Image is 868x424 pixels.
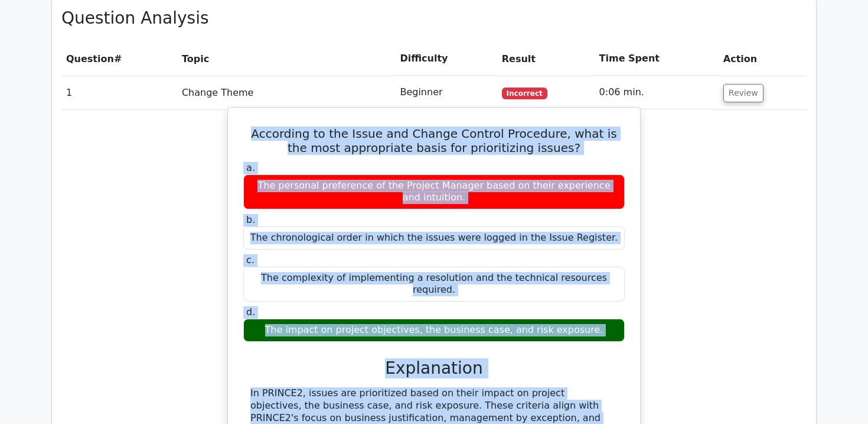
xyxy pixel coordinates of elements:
div: The complexity of implementing a resolution and the technical resources required. [243,267,625,302]
th: # [61,42,177,76]
button: Review [723,84,763,102]
td: 0:06 min. [595,76,719,109]
span: Question [66,53,114,64]
th: Difficulty [395,42,497,76]
span: b. [246,214,255,225]
td: Change Theme [177,76,396,109]
h5: According to the Issue and Change Control Procedure, what is the most appropriate basis for prior... [242,127,626,155]
td: Beginner [395,76,497,109]
div: The impact on project objectives, the business case, and risk exposure. [243,319,625,342]
span: c. [246,254,254,266]
span: a. [246,162,255,173]
span: Incorrect [502,88,547,99]
h3: Question Analysis [61,8,807,28]
h3: Explanation [250,358,618,378]
span: d. [246,306,255,318]
div: The personal preference of the Project Manager based on their experience and intuition. [243,174,625,210]
th: Time Spent [595,42,719,76]
th: Topic [177,42,396,76]
div: The chronological order in which the issues were logged in the Issue Register. [243,226,625,250]
th: Action [719,42,807,76]
th: Result [497,42,595,76]
td: 1 [61,76,177,109]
